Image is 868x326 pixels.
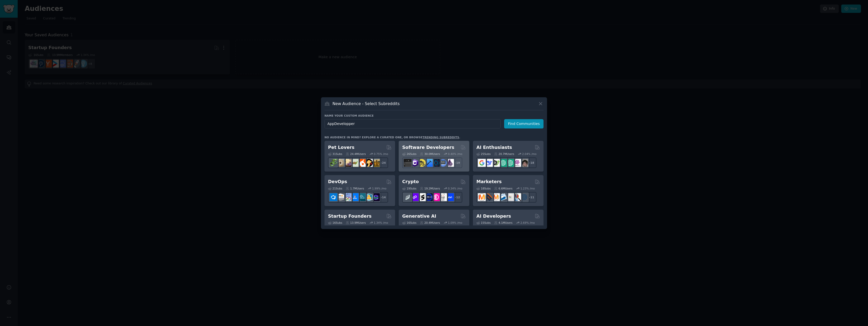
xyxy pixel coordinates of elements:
img: AskMarketing [492,193,500,201]
img: OpenAIDev [513,159,521,167]
img: AWS_Certified_Experts [337,193,344,201]
h2: Software Developers [402,144,454,151]
img: content_marketing [478,193,486,201]
div: 25 Sub s [476,152,491,156]
div: 2.04 % /mo [522,152,536,156]
img: learnjavascript [418,159,426,167]
img: elixir [446,159,454,167]
div: 21 Sub s [328,187,342,190]
div: 30.0M Users [420,152,440,156]
h2: AI Developers [476,213,511,219]
img: defi_ [446,193,454,201]
div: 0.75 % /mo [374,152,388,156]
div: 20.7M Users [494,152,514,156]
div: 2.69 % /mo [521,221,535,224]
h2: Crypto [402,179,419,185]
h2: AI Enthusiasts [476,144,512,151]
img: OnlineMarketing [520,193,528,201]
div: + 24 [377,157,388,168]
div: + 12 [452,192,462,203]
h3: Name your custom audience [324,114,544,117]
img: Docker_DevOps [344,193,351,201]
div: + 11 [526,192,536,203]
img: azuredevops [330,193,337,201]
img: chatgpt_prompts_ [506,159,514,167]
button: Find Communities [504,119,544,128]
div: 19 Sub s [402,187,416,190]
img: PetAdvice [365,159,373,167]
div: + 14 [377,192,388,203]
img: DevOpsLinks [351,193,359,201]
h3: New Audience - Select Subreddits [333,101,400,106]
img: AskComputerScience [439,159,447,167]
div: 20.4M Users [420,221,440,224]
img: platformengineering [358,193,366,201]
div: 1.34 % /mo [374,221,388,224]
div: 24.4M Users [346,152,366,156]
img: GoogleGeminiAI [478,159,486,167]
h2: Marketers [476,179,502,185]
div: 15 Sub s [476,221,491,224]
div: 1.7M Users [346,187,364,190]
div: 0.40 % /mo [448,152,462,156]
div: + 19 [452,157,462,168]
div: 16 Sub s [328,221,342,224]
img: ballpython [337,159,344,167]
h2: DevOps [328,179,347,185]
img: Emailmarketing [499,193,507,201]
div: 0.34 % /mo [448,187,462,190]
a: trending subreddits [422,136,459,139]
img: reactnative [432,159,440,167]
h2: Generative AI [402,213,436,219]
img: software [404,159,412,167]
h2: Pet Lovers [328,144,355,151]
div: 18 Sub s [476,187,491,190]
img: aws_cdk [365,193,373,201]
img: herpetology [330,159,337,167]
img: ethstaker [418,193,426,201]
div: 16 Sub s [402,221,416,224]
img: DeepSeek [485,159,493,167]
div: 6.6M Users [494,187,512,190]
div: 1.23 % /mo [521,187,535,190]
div: 26 Sub s [402,152,416,156]
div: 4.1M Users [494,221,512,224]
div: 19.2M Users [420,187,440,190]
img: ArtificalIntelligence [520,159,528,167]
div: 1.09 % /mo [448,221,462,224]
img: web3 [425,193,433,201]
img: CryptoNews [439,193,447,201]
img: AItoolsCatalog [492,159,500,167]
h2: Startup Founders [328,213,371,219]
img: PlatformEngineers [372,193,380,201]
img: dogbreed [372,159,380,167]
div: No audience in mind? Explore a curated one, or browse . [324,136,460,139]
div: 13.9M Users [346,221,366,224]
div: 31 Sub s [328,152,342,156]
div: 1.99 % /mo [372,187,387,190]
img: chatgpt_promptDesign [499,159,507,167]
input: Pick a short name, like "Digital Marketers" or "Movie-Goers" [324,119,501,128]
img: ethfinance [404,193,412,201]
div: + 18 [526,157,536,168]
img: turtle [351,159,359,167]
img: MarketingResearch [513,193,521,201]
img: bigseo [485,193,493,201]
img: iOSProgramming [425,159,433,167]
img: 0xPolygon [411,193,419,201]
img: defiblockchain [432,193,440,201]
img: googleads [506,193,514,201]
img: csharp [411,159,419,167]
img: cockatiel [358,159,366,167]
img: leopardgeckos [344,159,351,167]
